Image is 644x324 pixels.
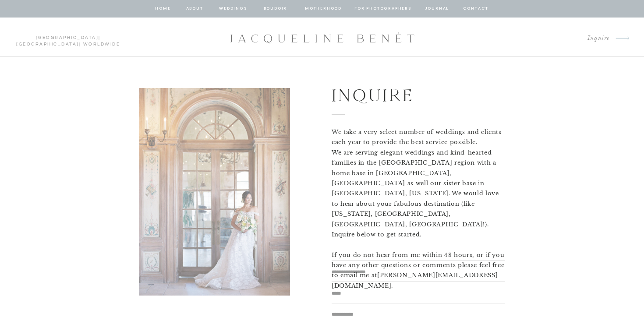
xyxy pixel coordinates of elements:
[16,42,79,46] a: [GEOGRAPHIC_DATA]
[305,5,341,13] a: Motherhood
[423,5,450,13] a: journal
[36,35,99,40] a: [GEOGRAPHIC_DATA]
[332,81,476,107] h1: Inquire
[185,5,204,13] a: about
[332,127,505,248] p: We take a very select number of weddings and clients each year to provide the best service possib...
[218,5,248,13] a: Weddings
[155,5,171,13] a: home
[580,32,610,44] a: Inquire
[354,5,411,13] a: for photographers
[263,5,288,13] a: BOUDOIR
[462,5,490,13] a: contact
[12,35,124,40] p: | | Worldwide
